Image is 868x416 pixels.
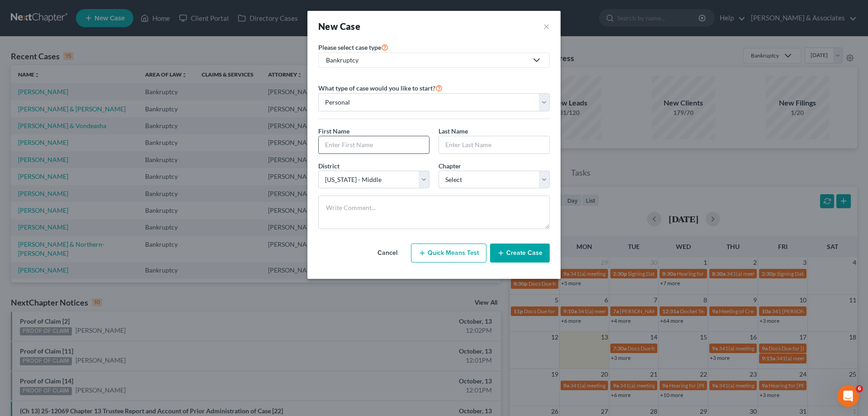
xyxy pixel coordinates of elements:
span: Last Name [439,127,468,135]
iframe: Intercom live chat [837,385,859,407]
button: Create Case [490,244,550,263]
button: × [543,20,550,33]
input: Enter First Name [319,136,429,153]
button: Cancel [368,244,407,262]
strong: New Case [318,21,360,32]
span: First Name [318,127,349,135]
span: Please select case type [318,43,381,51]
span: District [318,162,340,170]
button: Quick Means Test [411,244,486,263]
span: Chapter [439,162,461,170]
input: Enter Last Name [439,136,549,153]
div: Bankruptcy [326,56,528,65]
label: What type of case would you like to start? [318,82,443,93]
span: 6 [856,385,863,392]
